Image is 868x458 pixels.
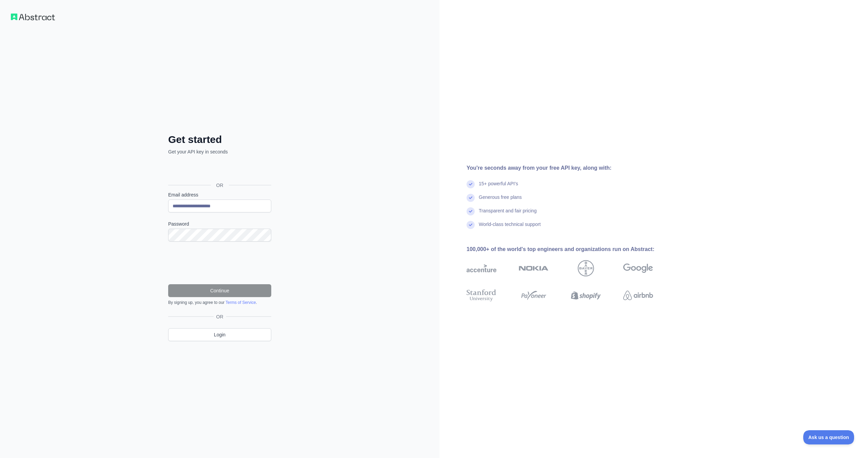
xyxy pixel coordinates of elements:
button: Continue [168,284,271,297]
img: check mark [467,207,475,215]
div: 15+ powerful API's [479,180,518,194]
p: Get your API key in seconds [168,148,271,155]
div: Transparent and fair pricing [479,207,537,221]
a: Login [168,328,271,341]
label: Password [168,221,271,227]
iframe: Toggle Customer Support [803,430,854,444]
img: shopify [571,288,601,303]
img: bayer [578,260,594,276]
img: nokia [519,260,549,276]
span: OR [211,182,229,189]
img: check mark [467,194,475,202]
img: payoneer [519,288,549,303]
img: airbnb [623,288,653,303]
iframe: Sign in with Google Button [165,163,273,178]
img: accenture [467,260,496,276]
img: google [623,260,653,276]
img: stanford university [467,288,496,303]
div: 100,000+ of the world's top engineers and organizations run on Abstract: [467,245,675,253]
a: Terms of Service [225,300,256,305]
h2: Get started [168,133,271,146]
img: check mark [467,180,475,188]
label: Email address [168,191,271,198]
div: Generous free plans [479,194,522,207]
div: World-class technical support [479,221,541,234]
div: By signing up, you agree to our . [168,300,271,305]
img: check mark [467,221,475,229]
div: You're seconds away from your free API key, along with: [467,164,675,172]
img: Workflow [11,14,55,20]
span: OR [214,313,226,320]
iframe: reCAPTCHA [168,250,271,276]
